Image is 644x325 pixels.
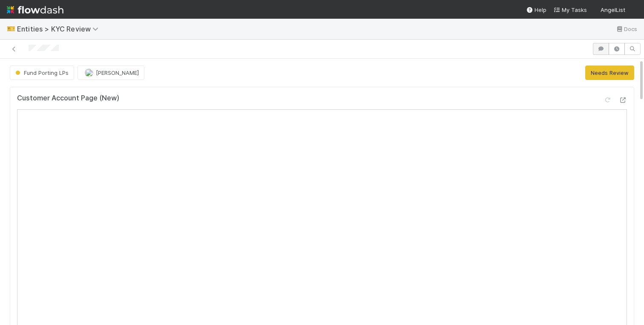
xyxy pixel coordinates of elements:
[553,6,587,14] a: My Tasks
[615,24,637,34] a: Docs
[585,66,634,80] button: Needs Review
[601,6,625,13] span: AngelList
[629,6,637,14] img: avatar_abca0ba5-4208-44dd-8897-90682736f166.png
[10,66,74,80] button: Fund Porting LPs
[85,68,93,77] img: avatar_73a733c5-ce41-4a22-8c93-0dca612da21e.png
[526,6,546,14] div: Help
[78,66,144,80] button: [PERSON_NAME]
[7,3,63,17] img: logo-inverted-e16ddd16eac7371096b0.svg
[17,94,119,103] h5: Customer Account Page (New)
[553,6,587,13] span: My Tasks
[17,25,103,33] span: Entities > KYC Review
[14,69,69,76] span: Fund Porting LPs
[7,25,15,32] span: 🎫
[96,69,139,76] span: [PERSON_NAME]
